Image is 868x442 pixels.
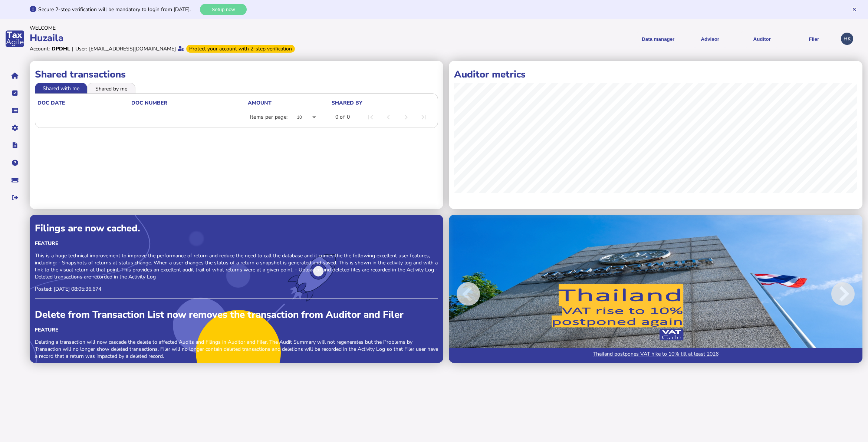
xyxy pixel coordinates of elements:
[248,99,331,106] div: Amount
[449,220,511,368] button: Previous
[841,33,853,45] div: Profile settings
[790,30,837,48] button: Filer
[35,286,438,293] p: Posted: [DATE] 08:05:36.674
[7,172,23,188] button: Raise a support ticket
[454,68,857,81] h1: Auditor metrics
[35,326,438,333] div: Feature
[7,138,23,153] button: Developer hub links
[131,99,167,106] div: doc number
[87,83,135,93] li: Shared by me
[178,46,184,51] i: Email verified
[75,45,87,52] div: User:
[635,30,681,48] button: Shows a dropdown of Data manager options
[30,24,432,32] div: Welcome
[800,220,862,368] button: Next
[200,4,247,15] button: Setup now
[186,45,295,53] div: From Oct 1, 2025, 2-step verification will be required to login. Set it up now...
[72,45,73,52] div: |
[35,308,438,321] div: Delete from Transaction List now removes the transaction from Auditor and Filer
[248,99,272,106] div: Amount
[35,252,438,280] p: This is a huge technical improvement to improve the performance of return and reduce the need to ...
[30,45,50,52] div: Account:
[37,99,131,106] div: doc date
[38,6,198,13] div: Secure 2-step verification will be mandatory to login from [DATE].
[7,85,23,101] button: Tasks
[435,30,838,48] menu: navigate products
[250,113,288,121] div: Items per page:
[449,348,862,363] a: Thailand postpones VAT hike to 10% till at least 2026
[12,110,18,111] i: Data manager
[131,99,247,106] div: doc number
[687,30,733,48] button: Shows a dropdown of VAT Advisor options
[52,45,70,52] div: DPDHL
[30,32,432,44] div: Huzaila
[35,68,438,81] h1: Shared transactions
[335,113,350,121] div: 0 of 0
[7,155,23,171] button: Help pages
[7,190,23,205] button: Sign out
[35,240,438,247] div: Feature
[89,45,176,52] div: [EMAIL_ADDRESS][DOMAIN_NAME]
[37,99,65,106] div: doc date
[332,99,362,106] div: shared by
[35,339,438,360] p: Deleting a transaction will now cascade the delete to affected Audits and Filings in Auditor and ...
[7,68,23,83] button: Home
[7,120,23,136] button: Manage settings
[7,103,23,118] button: Data manager
[332,99,434,106] div: shared by
[35,83,87,93] li: Shared with me
[35,222,438,235] div: Filings are now cached.
[739,30,785,48] button: Auditor
[449,215,862,363] img: Image for blog post: Thailand postpones VAT hike to 10% till at least 2026
[852,7,857,12] button: Hide message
